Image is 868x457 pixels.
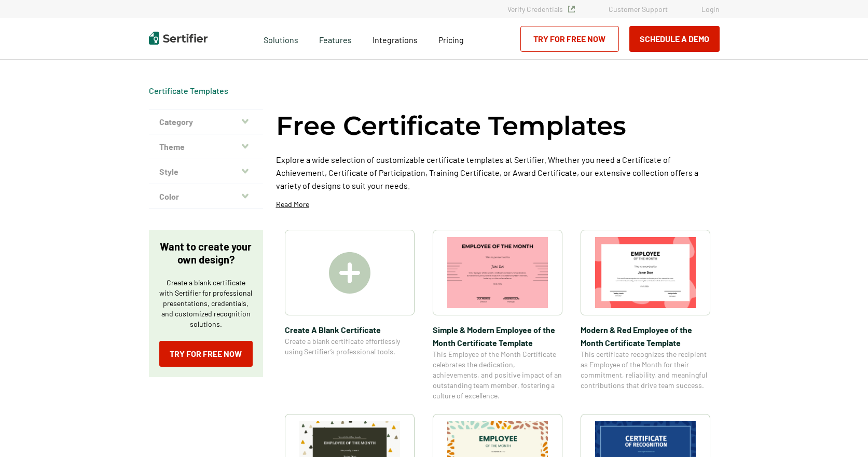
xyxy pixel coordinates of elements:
[595,237,696,308] img: Modern & Red Employee of the Month Certificate Template
[149,184,263,209] button: Color
[373,32,418,45] a: Integrations
[433,323,562,349] span: Simple & Modern Employee of the Month Certificate Template
[264,32,298,45] span: Solutions
[373,35,418,45] span: Integrations
[276,153,720,192] p: Explore a wide selection of customizable certificate templates at Sertifier. Whether you need a C...
[276,199,309,210] p: Read More
[149,134,263,159] button: Theme
[329,252,370,294] img: Create A Blank Certificate
[319,32,352,45] span: Features
[285,336,415,357] span: Create a blank certificate effortlessly using Sertifier’s professional tools.
[149,109,263,134] button: Category
[276,109,626,143] h1: Free Certificate Templates
[581,323,710,349] span: Modern & Red Employee of the Month Certificate Template
[285,323,415,336] span: Create A Blank Certificate
[447,237,548,308] img: Simple & Modern Employee of the Month Certificate Template
[438,35,464,45] span: Pricing
[581,349,710,391] span: This certificate recognizes the recipient as Employee of the Month for their commitment, reliabil...
[609,5,668,13] a: Customer Support
[149,86,228,96] div: Breadcrumb
[149,32,208,45] img: Sertifier | Digital Credentialing Platform
[149,159,263,184] button: Style
[701,5,720,13] a: Login
[568,6,575,12] img: Verified
[433,230,562,401] a: Simple & Modern Employee of the Month Certificate TemplateSimple & Modern Employee of the Month C...
[159,278,253,329] p: Create a blank certificate with Sertifier for professional presentations, credentials, and custom...
[438,32,464,45] a: Pricing
[520,26,619,52] a: Try for Free Now
[159,240,253,266] p: Want to create your own design?
[433,349,562,401] span: This Employee of the Month Certificate celebrates the dedication, achievements, and positive impa...
[149,86,228,96] span: Certificate Templates
[507,5,575,13] a: Verify Credentials
[149,86,228,95] a: Certificate Templates
[159,341,253,367] a: Try for Free Now
[581,230,710,401] a: Modern & Red Employee of the Month Certificate TemplateModern & Red Employee of the Month Certifi...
